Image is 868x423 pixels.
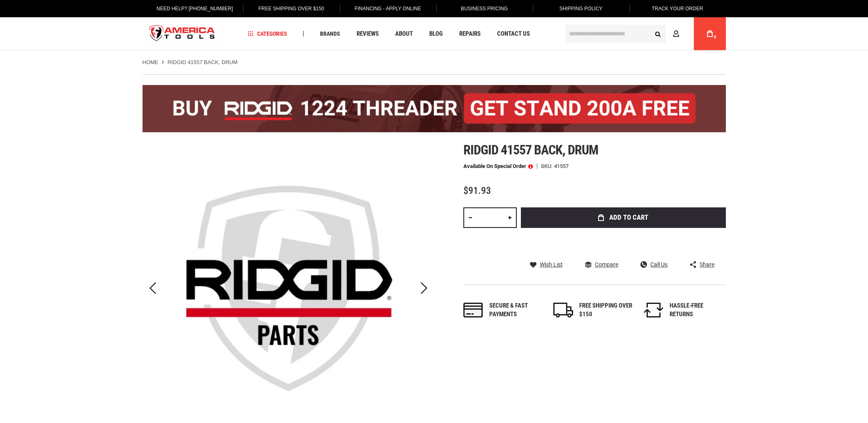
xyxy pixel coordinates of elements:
[168,59,238,65] strong: RIDGID 41557 BACK, DRUM
[391,28,417,39] a: About
[248,31,287,37] span: Categories
[395,31,413,37] span: About
[702,17,718,50] a: 0
[143,18,222,49] img: America Tools
[143,59,159,66] a: Home
[650,26,666,41] button: Search
[609,214,648,221] span: Add to Cart
[459,31,481,37] span: Repairs
[585,261,618,268] a: Compare
[316,28,344,39] a: Brands
[143,18,222,49] a: store logo
[353,28,382,39] a: Reviews
[595,262,618,267] span: Compare
[489,301,543,319] div: Secure & fast payments
[493,28,534,39] a: Contact Us
[650,262,668,267] span: Call Us
[463,185,491,196] span: $91.93
[497,31,530,37] span: Contact Us
[456,28,484,39] a: Repairs
[429,31,443,37] span: Blog
[463,163,533,169] p: Available on Special Order
[559,6,603,11] span: Shipping Policy
[521,207,726,228] button: Add to Cart
[541,163,554,169] strong: SKU
[463,303,483,317] img: payments
[357,31,379,37] span: Reviews
[644,303,663,317] img: returns
[553,303,573,317] img: shipping
[540,262,563,267] span: Wish List
[143,85,726,132] img: BOGO: Buy the RIDGID® 1224 Threader (26092), get the 92467 200A Stand FREE!
[640,261,668,268] a: Call Us
[426,28,447,39] a: Blog
[530,261,563,268] a: Wish List
[519,230,728,254] iframe: Secure express checkout frame
[320,31,340,37] span: Brands
[700,262,714,267] span: Share
[579,301,633,319] div: FREE SHIPPING OVER $150
[554,163,569,169] div: 41557
[714,35,716,39] span: 0
[463,142,599,158] span: Ridgid 41557 back, drum
[670,301,723,319] div: HASSLE-FREE RETURNS
[244,28,291,39] a: Categories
